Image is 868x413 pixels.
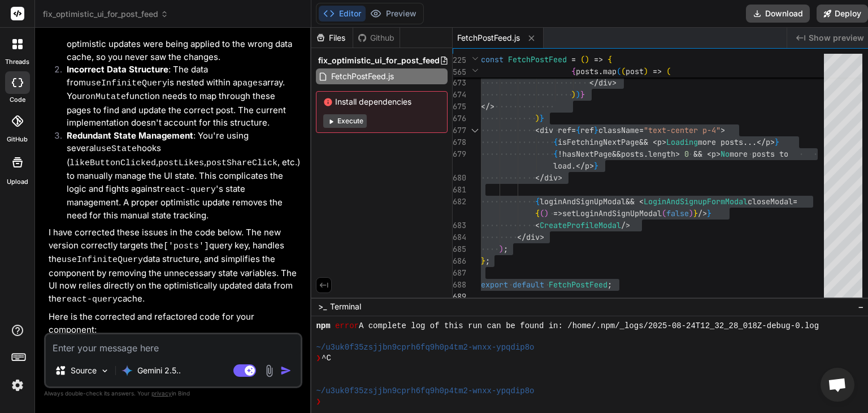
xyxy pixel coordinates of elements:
span: = [793,196,797,206]
span: loginAndSignUpModal [540,196,626,206]
span: > [675,149,680,159]
span: ; [504,244,508,254]
span: ❯ [316,397,322,407]
span: </> [481,101,494,111]
span: fix_optimistic_ui_for_post_feed [43,8,168,20]
div: 679 [453,148,466,160]
strong: Incorrect Data Structure [67,64,168,75]
span: privacy [151,390,172,397]
span: No [721,149,730,159]
span: . [644,149,648,159]
p: I have corrected these issues in the code below. The new version correctly targets the query key,... [49,226,300,306]
label: GitHub [7,135,28,144]
span: = [571,125,576,135]
strong: Redundant State Management [67,130,193,141]
div: Files [311,32,353,44]
span: FetchPostFeed.js [457,32,520,44]
span: > [716,149,721,159]
span: = [571,54,576,64]
div: 685 [453,243,466,255]
span: { [553,137,558,147]
code: useInfiniteQuery [62,255,143,265]
span: Loading [666,137,698,147]
p: Always double-check its answers. Your in Bind [44,388,302,399]
span: ) [576,89,580,100]
div: 688 [453,279,466,291]
span: { [535,196,540,206]
span: } [707,208,711,218]
span: { [535,208,540,218]
span: ❯ [316,353,322,364]
label: threads [5,57,29,67]
span: && [639,137,648,147]
span: closeModal [748,196,793,206]
div: 676 [453,113,466,124]
span: > [770,137,775,147]
code: react-query [160,185,216,195]
span: < [535,125,540,135]
span: post [626,66,644,76]
span: length [648,149,675,159]
label: code [10,95,25,105]
span: > [662,137,666,147]
span: </ [517,232,526,242]
li: : The data from is nested within a array. Your function needs to map through these pages to find ... [58,63,300,130]
span: "text-center p-4" [644,125,721,135]
span: more posts [698,137,743,147]
span: ( [621,66,626,76]
span: ; [607,279,612,290]
span: < [653,137,657,147]
li: : You're using several hooks ( , , , etc.) to manually manage the UI state. This complicates the ... [58,130,300,222]
button: Download [746,5,810,23]
code: useInfiniteQuery [86,79,167,88]
div: 674 [453,89,466,101]
a: Open chat [821,368,854,402]
code: react-query [62,295,118,304]
span: className [598,125,639,135]
span: /> [698,208,707,218]
span: => [594,54,603,64]
div: 681 [453,184,466,196]
span: const [481,54,504,64]
span: .</ [571,161,585,171]
div: 680 [453,172,466,184]
span: < [535,220,540,230]
span: > [558,173,562,183]
img: icon [280,365,292,376]
button: Execute [323,114,367,128]
span: 565 [453,66,466,78]
div: Github [353,32,400,44]
span: map [603,66,617,76]
span: Terminal [330,301,361,312]
span: ~/u3uk0f35zsjjbn9cprh6fq9h0p4tm2-wnxx-ypqdip8o [316,386,534,397]
span: default [513,279,544,290]
span: load [553,161,571,171]
p: Here is the corrected and refactored code for your component: [49,311,300,336]
span: } [481,256,485,266]
button: Preview [366,6,421,21]
span: ( [580,54,585,64]
span: . [598,66,603,76]
span: div [598,78,612,88]
img: Pick Models [100,366,110,376]
p: Gemini 2.5.. [137,365,181,376]
span: => [653,66,662,76]
span: div [526,232,540,242]
span: posts [621,149,644,159]
span: { [576,125,580,135]
span: ( [662,208,666,218]
span: ~/u3uk0f35zsjjbn9cprh6fq9h0p4tm2-wnxx-ypqdip8o [316,342,534,353]
span: ref [580,125,594,135]
span: < [707,149,711,159]
span: } [693,208,698,218]
div: 686 [453,255,466,267]
span: ...</ [743,137,766,147]
span: false [666,208,689,218]
span: </ [589,78,598,88]
span: 0 [684,149,689,159]
span: ( [540,208,544,218]
span: && [626,196,635,206]
span: } [594,125,598,135]
img: attachment [263,364,276,377]
span: } [540,113,544,123]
